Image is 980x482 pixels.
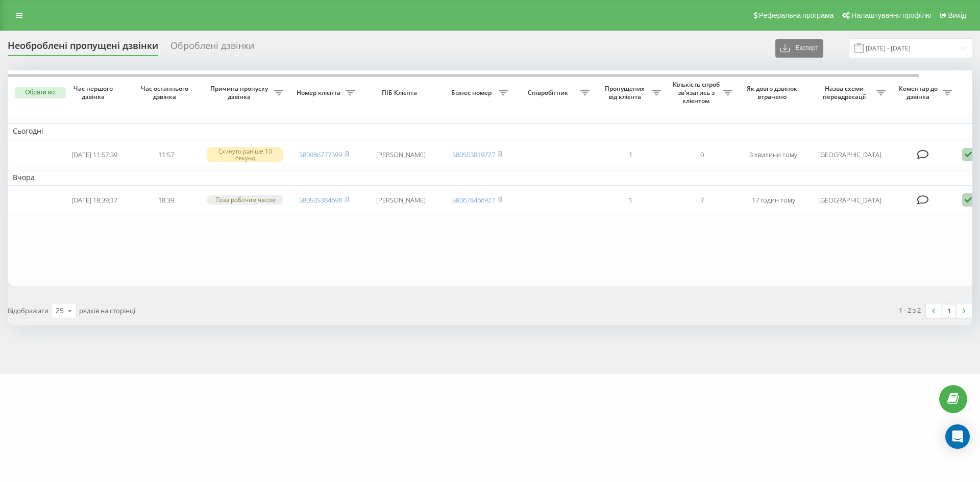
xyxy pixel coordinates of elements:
span: Номер клієнта [293,89,346,97]
div: Оброблені дзвінки [170,40,254,56]
a: 1 [941,303,957,318]
td: [PERSON_NAME] [360,188,442,213]
span: рядків на сторінці [79,306,135,315]
div: 1 - 2 з 2 [899,305,921,315]
span: Реферальна програма [759,11,834,19]
span: Налаштування профілю [851,11,931,19]
a: 380678466927 [452,195,495,205]
div: Необроблені пропущені дзвінки [8,40,158,56]
button: Обрати всі [15,87,66,98]
td: 0 [666,141,738,168]
span: Час першого дзвінка [67,85,122,100]
span: Причина пропуску дзвінка [207,85,274,100]
td: [DATE] 18:39:17 [59,188,130,213]
a: 380503819727 [452,150,495,159]
span: Пропущених від клієнта [600,85,652,100]
td: 3 хвилини тому [738,141,809,168]
td: [GEOGRAPHIC_DATA] [809,141,891,168]
div: Поза робочим часом [207,195,283,204]
span: Як довго дзвінок втрачено [746,85,801,100]
button: Експорт [775,39,823,58]
td: 11:57 [130,141,202,168]
div: Open Intercom Messenger [945,424,970,449]
span: Коментар до дзвінка [896,85,943,100]
div: 25 [56,306,64,316]
span: Назва схеми переадресації [814,85,876,100]
td: 1 [595,141,666,168]
span: ПІБ Клієнта [369,89,433,97]
span: Відображати [8,306,48,315]
a: 380986777599 [299,150,342,159]
td: 1 [595,188,666,213]
span: Кількість спроб зв'язатись з клієнтом [671,81,723,105]
td: [DATE] 11:57:39 [59,141,130,168]
span: Вихід [948,11,966,19]
td: [GEOGRAPHIC_DATA] [809,188,891,213]
span: Співробітник [518,89,580,97]
span: Час останнього дзвінка [138,85,193,100]
td: [PERSON_NAME] [360,141,442,168]
td: 7 [666,188,738,213]
div: Скинуто раніше 10 секунд [207,147,283,162]
span: Бізнес номер [447,89,499,97]
a: 380505384698 [299,195,342,205]
td: 18:39 [130,188,202,213]
td: 17 годин тому [738,188,809,213]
